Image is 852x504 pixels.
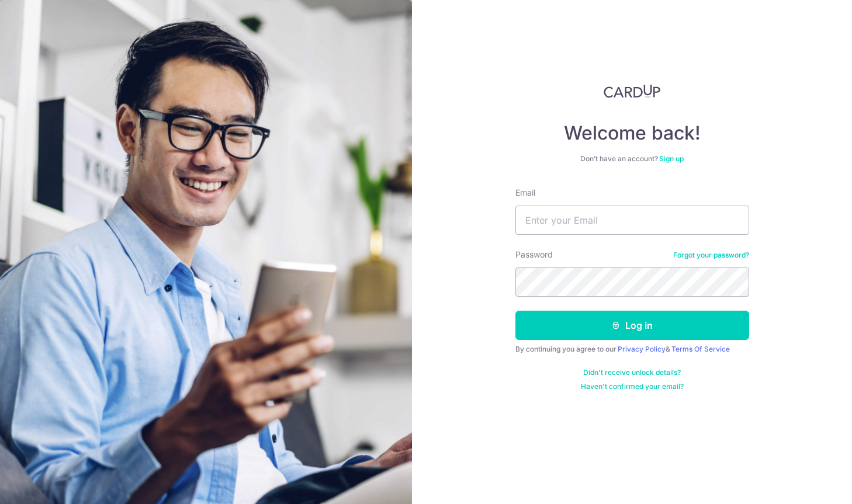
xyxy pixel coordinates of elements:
a: Haven't confirmed your email? [581,382,684,391]
a: Didn't receive unlock details? [583,368,681,377]
img: CardUp Logo [604,84,661,98]
div: By continuing you agree to our & [515,345,749,354]
a: Privacy Policy [618,345,666,353]
input: Enter your Email [515,206,749,235]
a: Terms Of Service [671,345,730,353]
label: Email [515,187,535,199]
a: Sign up [659,154,684,163]
label: Password [515,249,553,260]
div: Don’t have an account? [515,154,749,164]
button: Log in [515,311,749,340]
h4: Welcome back! [515,121,749,145]
a: Forgot your password? [673,251,749,260]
